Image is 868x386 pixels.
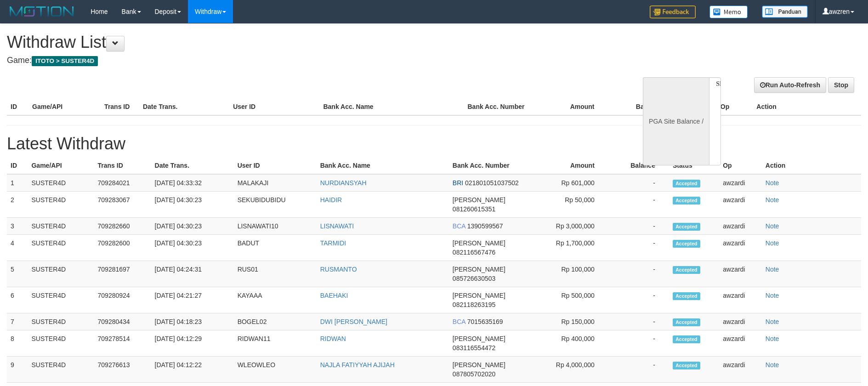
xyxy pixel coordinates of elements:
span: Accepted [673,180,700,187]
th: Amount [536,98,608,115]
a: LISNAWATI [320,222,354,230]
th: Bank Acc. Name [317,157,449,174]
th: Game/API [28,98,101,115]
td: 1 [7,174,28,192]
th: Bank Acc. Number [449,157,537,174]
span: 081260615351 [453,205,495,213]
td: 2 [7,192,28,218]
td: 3 [7,218,28,235]
td: 6 [7,287,28,313]
span: [PERSON_NAME] [453,239,505,247]
td: 4 [7,235,28,261]
a: TARMIDI [320,239,346,247]
td: Rp 50,000 [537,192,608,218]
td: LISNAWATI10 [234,218,317,235]
th: Action [762,157,861,174]
img: Feedback.jpg [650,6,696,18]
a: BAEHAKI [320,292,348,299]
td: BADUT [234,235,317,261]
span: BRI [453,179,463,187]
td: awzardi [719,192,762,218]
a: Note [766,179,779,187]
td: Rp 601,000 [537,174,608,192]
td: awzardi [719,330,762,357]
th: ID [7,98,28,115]
span: Accepted [673,266,700,274]
td: - [608,330,669,357]
td: SUSTER4D [28,174,94,192]
a: Stop [828,77,854,93]
td: awzardi [719,287,762,313]
td: awzardi [719,218,762,235]
td: SEKUBIDUBIDU [234,192,317,218]
td: Rp 1,700,000 [537,235,608,261]
span: Accepted [673,318,700,326]
td: KAYAAA [234,287,317,313]
td: - [608,313,669,330]
a: Note [766,196,779,204]
td: - [608,287,669,313]
a: RIDWAN [320,335,346,342]
a: Note [766,318,779,325]
td: awzardi [719,235,762,261]
td: Rp 3,000,000 [537,218,608,235]
a: Note [766,222,779,230]
td: 5 [7,261,28,287]
h1: Latest Withdraw [7,135,861,153]
a: Note [766,292,779,299]
td: SUSTER4D [28,261,94,287]
a: HAIDIR [320,196,342,204]
a: DWI [PERSON_NAME] [320,318,387,325]
td: SUSTER4D [28,218,94,235]
th: Game/API [28,157,94,174]
span: [PERSON_NAME] [453,361,505,369]
td: SUSTER4D [28,357,94,383]
td: 709280924 [94,287,151,313]
a: Note [766,239,779,247]
span: ITOTO > SUSTER4D [32,56,98,66]
td: 8 [7,330,28,357]
td: RIDWAN11 [234,330,317,357]
td: MALAKAJI [234,174,317,192]
img: MOTION_logo.png [7,5,77,18]
td: [DATE] 04:30:23 [151,192,234,218]
td: [DATE] 04:12:22 [151,357,234,383]
td: 709284021 [94,174,151,192]
span: [PERSON_NAME] [453,335,505,342]
h1: Withdraw List [7,33,569,51]
span: 082116567476 [453,249,495,256]
th: Status [669,157,719,174]
td: BOGEL02 [234,313,317,330]
span: [PERSON_NAME] [453,196,505,204]
td: RUS01 [234,261,317,287]
td: awzardi [719,261,762,287]
span: Accepted [673,240,700,248]
td: 709280434 [94,313,151,330]
span: Accepted [673,223,700,231]
td: Rp 100,000 [537,261,608,287]
td: - [608,174,669,192]
th: Bank Acc. Name [319,98,464,115]
span: Accepted [673,335,700,343]
a: Note [766,335,779,342]
th: Date Trans. [151,157,234,174]
th: User ID [234,157,317,174]
a: NURDIANSYAH [320,179,367,187]
th: Trans ID [94,157,151,174]
span: 087805702020 [453,370,495,378]
th: User ID [229,98,319,115]
td: [DATE] 04:30:23 [151,218,234,235]
span: BCA [453,318,465,325]
img: panduan.png [762,6,808,18]
td: 709281697 [94,261,151,287]
span: [PERSON_NAME] [453,266,505,273]
th: Date Trans. [139,98,229,115]
td: - [608,357,669,383]
td: [DATE] 04:30:23 [151,235,234,261]
td: awzardi [719,313,762,330]
td: SUSTER4D [28,330,94,357]
span: 021801051037502 [465,179,519,187]
th: Bank Acc. Number [464,98,536,115]
a: Note [766,266,779,273]
td: - [608,261,669,287]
